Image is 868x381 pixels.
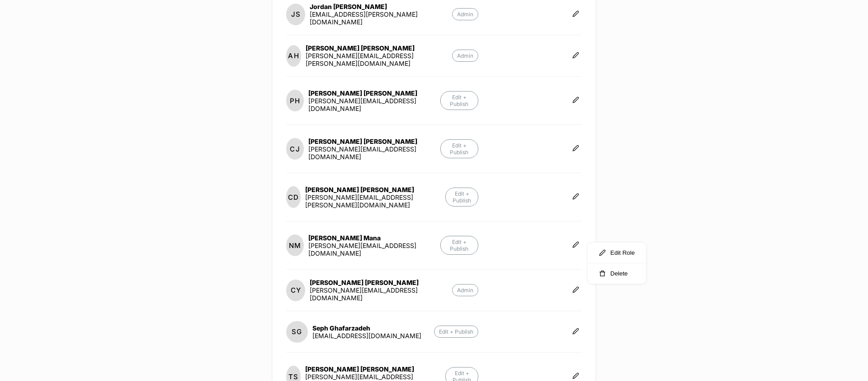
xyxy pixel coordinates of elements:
div: [PERSON_NAME] [PERSON_NAME] [305,186,446,193]
p: PH [290,96,300,105]
p: CY [291,286,301,294]
p: Edit + Publish [440,91,479,110]
div: [PERSON_NAME] Mana [308,234,440,242]
div: [PERSON_NAME] [PERSON_NAME] [306,44,452,52]
p: Edit + Publish [434,326,478,338]
p: Admin [452,50,478,62]
div: [PERSON_NAME][EMAIL_ADDRESS][PERSON_NAME][DOMAIN_NAME] [305,193,446,209]
div: Jordan [PERSON_NAME] [310,3,452,10]
div: [PERSON_NAME] [PERSON_NAME] [305,365,446,373]
p: Edit + Publish [445,188,478,207]
p: CD [288,193,299,202]
div: [PERSON_NAME] [PERSON_NAME] [308,138,440,145]
p: CJ [290,145,300,153]
p: Admin [452,8,478,20]
p: JS [291,10,301,18]
div: [PERSON_NAME][EMAIL_ADDRESS][DOMAIN_NAME] [310,286,452,302]
p: TS [288,372,298,381]
p: SG [292,327,302,336]
p: AH [288,51,299,60]
button: Edit Role [588,243,646,263]
p: Admin [452,284,478,296]
div: [PERSON_NAME][EMAIL_ADDRESS][DOMAIN_NAME] [308,145,440,161]
div: [PERSON_NAME][EMAIL_ADDRESS][PERSON_NAME][DOMAIN_NAME] [306,52,452,67]
div: [EMAIL_ADDRESS][PERSON_NAME][DOMAIN_NAME] [310,10,452,26]
div: [EMAIL_ADDRESS][DOMAIN_NAME] [312,332,421,340]
div: [PERSON_NAME] [PERSON_NAME] [310,279,452,286]
button: Delete [588,263,646,284]
div: Seph Ghafarzadeh [312,324,421,332]
p: Edit + Publish [440,236,479,255]
div: [PERSON_NAME][EMAIL_ADDRESS][DOMAIN_NAME] [308,242,440,257]
p: Edit + Publish [440,139,479,158]
p: NM [289,241,301,250]
div: [PERSON_NAME][EMAIL_ADDRESS][DOMAIN_NAME] [308,97,440,112]
div: [PERSON_NAME] [PERSON_NAME] [308,89,440,97]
